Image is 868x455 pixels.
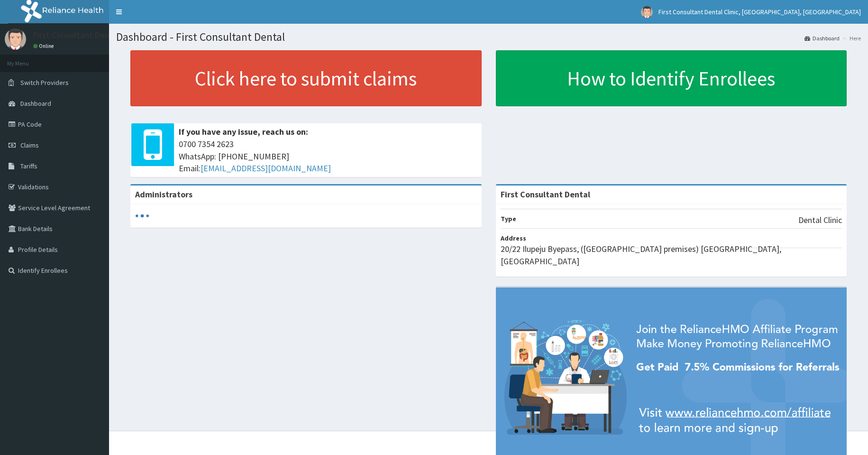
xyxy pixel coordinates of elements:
[201,163,331,174] a: [EMAIL_ADDRESS][DOMAIN_NAME]
[841,34,861,42] li: Here
[135,209,149,223] svg: audio-loading
[641,6,653,18] img: User Image
[130,50,482,106] a: Click here to submit claims
[33,31,307,39] p: First Consultant Dental Clinic, [GEOGRAPHIC_DATA], [GEOGRAPHIC_DATA]
[20,99,51,108] span: Dashboard
[179,138,477,175] span: 0700 7354 2623 WhatsApp: [PHONE_NUMBER] Email:
[20,78,69,87] span: Switch Providers
[501,243,842,267] p: 20/22 Ilupeju Byepass, ([GEOGRAPHIC_DATA] premises) [GEOGRAPHIC_DATA], [GEOGRAPHIC_DATA]
[179,126,308,137] b: If you have any issue, reach us on:
[20,141,39,149] span: Claims
[33,43,56,49] a: Online
[496,50,847,106] a: How to Identify Enrollees
[804,34,840,42] a: Dashboard
[798,214,842,226] p: Dental Clinic
[501,234,526,242] b: Address
[501,189,590,200] strong: First Consultant Dental
[5,28,26,50] img: User Image
[658,8,861,16] span: First Consultant Dental Clinic, [GEOGRAPHIC_DATA], [GEOGRAPHIC_DATA]
[20,162,37,170] span: Tariffs
[501,214,516,223] b: Type
[135,189,192,200] b: Administrators
[116,31,861,43] h1: Dashboard - First Consultant Dental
